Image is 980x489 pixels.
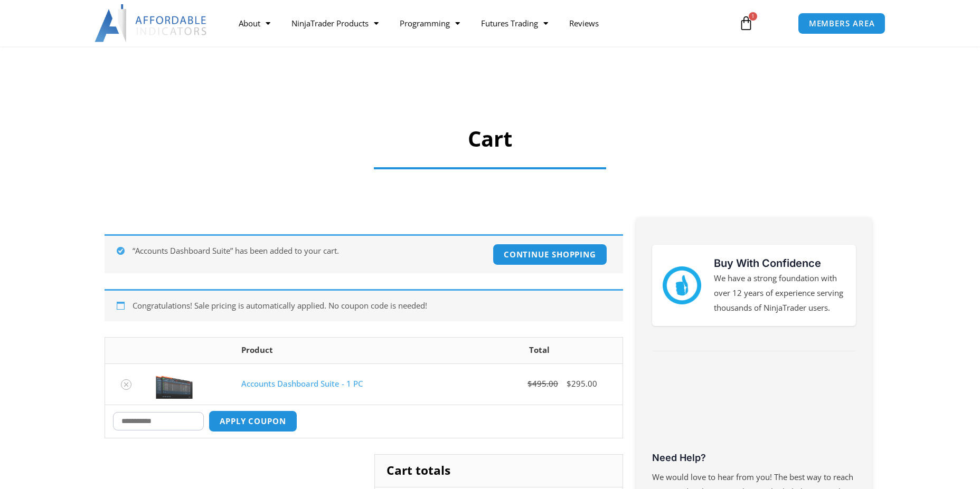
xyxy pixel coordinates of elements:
[281,11,389,35] a: NinjaTrader Products
[567,378,571,389] span: $
[809,20,875,27] span: MEMBERS AREA
[749,12,757,21] span: 1
[241,378,363,389] a: Accounts Dashboard Suite - 1 PC
[209,410,297,432] button: Apply coupon
[652,370,856,449] iframe: Customer reviews powered by Trustpilot
[375,455,623,487] h2: Cart totals
[456,338,623,363] th: Total
[567,378,597,389] bdi: 295.00
[723,8,769,39] a: 1
[95,4,208,42] img: LogoAI | Affordable Indicators – NinjaTrader
[559,11,609,35] a: Reviews
[121,379,131,390] a: Remove Accounts Dashboard Suite - 1 PC from cart
[105,289,623,321] div: Congratulations! Sale pricing is automatically applied. No coupon code is needed!
[652,452,856,464] h3: Need Help?
[105,234,623,273] div: “Accounts Dashboard Suite” has been added to your cart.
[389,11,470,35] a: Programming
[527,378,532,389] span: $
[527,378,558,389] bdi: 495.00
[714,271,846,315] p: We have a strong foundation with over 12 years of experience serving thousands of NinjaTrader users.
[798,13,886,34] a: MEMBERS AREA
[233,338,456,363] th: Product
[140,124,840,154] h1: Cart
[663,266,701,304] img: mark thumbs good 43913 | Affordable Indicators – NinjaTrader
[470,11,559,35] a: Futures Trading
[714,255,846,271] h3: Buy With Confidence
[156,369,193,399] img: Screenshot 2024-08-26 155710eeeee | Affordable Indicators – NinjaTrader
[493,244,607,265] a: Continue shopping
[228,11,281,35] a: About
[228,11,727,35] nav: Menu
